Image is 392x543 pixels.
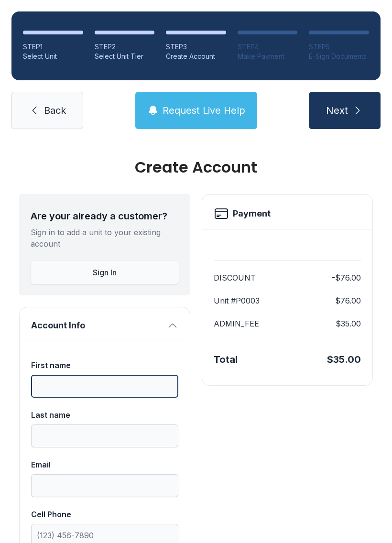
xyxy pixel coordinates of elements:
dt: Unit #P0003 [214,295,260,306]
div: Create Account [166,52,226,61]
dd: -$76.00 [332,272,361,283]
input: Email [31,474,178,497]
div: STEP 2 [95,42,155,52]
span: Back [44,104,66,117]
div: First name [31,359,178,371]
div: STEP 1 [23,42,83,52]
dd: $76.00 [335,295,361,306]
button: Account Info [20,307,190,340]
div: $35.00 [327,353,361,366]
div: Email [31,459,178,470]
div: Select Unit Tier [95,52,155,61]
div: Make Payment [238,52,298,61]
div: Last name [31,409,178,421]
input: Last name [31,424,178,447]
div: Select Unit [23,52,83,61]
div: STEP 4 [238,42,298,52]
div: E-Sign Documents [309,52,369,61]
dt: ADMIN_FEE [214,318,259,329]
span: Sign In [93,267,117,278]
div: Sign in to add a unit to your existing account [31,227,179,250]
div: Total [214,353,238,366]
div: Are your already a customer? [31,209,179,223]
div: Create Account [19,160,373,175]
div: Cell Phone [31,509,178,520]
span: Next [326,104,348,117]
div: STEP 5 [309,42,369,52]
input: First name [31,375,178,398]
span: Account Info [31,319,163,332]
div: STEP 3 [166,42,226,52]
h2: Payment [233,207,271,220]
span: Request Live Help [163,104,245,117]
dt: DISCOUNT [214,272,256,283]
dd: $35.00 [336,318,361,329]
